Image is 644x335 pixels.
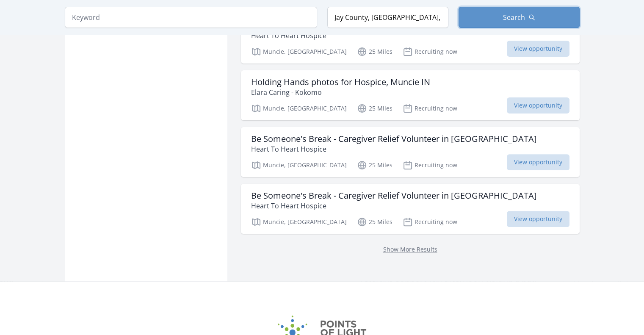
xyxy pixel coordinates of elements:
button: Search [459,7,580,28]
a: Be Someone's Break - Caregiver Relief Volunteer in [GEOGRAPHIC_DATA] Heart To Heart Hospice Munci... [241,14,580,64]
p: Heart To Heart Hospice [251,201,537,211]
p: Elara Caring - Kokomo [251,87,430,97]
p: Recruiting now [403,217,457,227]
span: View opportunity [507,41,569,57]
p: Muncie, [GEOGRAPHIC_DATA] [251,217,347,227]
p: Heart To Heart Hospice [251,30,537,41]
p: Heart To Heart Hospice [251,144,537,154]
a: Be Someone's Break - Caregiver Relief Volunteer in [GEOGRAPHIC_DATA] Heart To Heart Hospice Munci... [241,184,580,234]
h3: Holding Hands photos for Hospice, Muncie IN [251,77,430,87]
h3: Be Someone's Break - Caregiver Relief Volunteer in [GEOGRAPHIC_DATA] [251,134,537,144]
input: Keyword [65,7,317,28]
p: 25 Miles [357,103,392,114]
input: Location [327,7,448,28]
p: Muncie, [GEOGRAPHIC_DATA] [251,160,347,170]
a: Be Someone's Break - Caregiver Relief Volunteer in [GEOGRAPHIC_DATA] Heart To Heart Hospice Munci... [241,127,580,177]
p: Recruiting now [403,160,457,170]
p: 25 Miles [357,160,392,170]
a: Holding Hands photos for Hospice, Muncie IN Elara Caring - Kokomo Muncie, [GEOGRAPHIC_DATA] 25 Mi... [241,70,580,120]
h3: Be Someone's Break - Caregiver Relief Volunteer in [GEOGRAPHIC_DATA] [251,191,537,201]
p: Muncie, [GEOGRAPHIC_DATA] [251,47,347,57]
span: View opportunity [507,154,569,170]
a: Show More Results [383,245,437,253]
span: View opportunity [507,97,569,114]
span: Search [503,12,525,22]
p: Recruiting now [403,47,457,57]
p: Muncie, [GEOGRAPHIC_DATA] [251,103,347,114]
p: 25 Miles [357,217,392,227]
span: View opportunity [507,211,569,227]
p: 25 Miles [357,47,392,57]
p: Recruiting now [403,103,457,114]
